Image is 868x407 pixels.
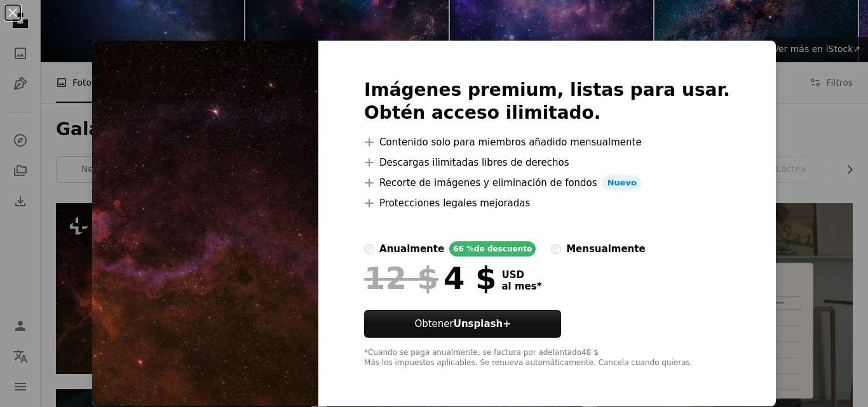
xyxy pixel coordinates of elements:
li: Protecciones legales mejoradas [364,196,730,211]
li: Descargas ilimitadas libres de derechos [364,155,730,170]
li: Recorte de imágenes y eliminación de fondos [364,175,730,190]
input: mensualmente [551,244,561,254]
div: 66 % de descuento [449,241,536,257]
img: premium_photo-1663045591168-65c53efa46fd [92,41,318,406]
li: Contenido solo para miembros añadido mensualmente [364,135,730,150]
span: 12 $ [364,262,438,295]
button: ObtenerUnsplash+ [364,310,561,338]
div: 4 $ [364,262,496,295]
input: anualmente66 %de descuento [364,244,374,254]
strong: Unsplash+ [454,318,511,330]
span: al mes * [501,281,541,292]
div: *Cuando se paga anualmente, se factura por adelantado 48 $ Más los impuestos aplicables. Se renue... [364,348,730,368]
span: USD [501,269,541,281]
div: anualmente [379,241,444,257]
span: Nuevo [602,175,642,190]
div: mensualmente [566,241,645,257]
h2: Imágenes premium, listas para usar. Obtén acceso ilimitado. [364,79,730,124]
